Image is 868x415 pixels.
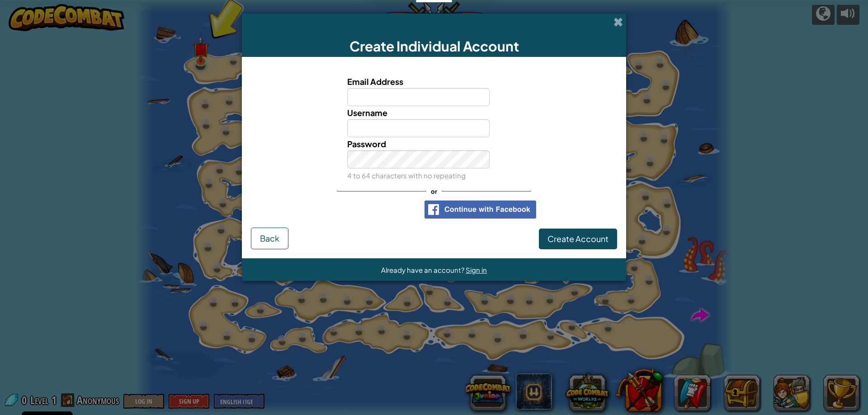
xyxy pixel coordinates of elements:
span: Create Account [547,233,609,244]
span: or [426,185,442,198]
span: Create Individual Account [349,37,519,55]
small: 4 to 64 characters with no repeating [347,171,466,180]
img: facebook_sso_button2.png [425,201,536,219]
span: Password [347,139,386,149]
button: Back [251,228,288,249]
a: Sign in [466,266,487,274]
iframe: Sign in with Google Button [328,200,420,219]
span: Already have an account? [381,266,466,274]
button: Create Account [539,228,617,249]
span: Username [347,107,387,118]
span: Email Address [347,76,403,87]
span: Back [260,233,279,243]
